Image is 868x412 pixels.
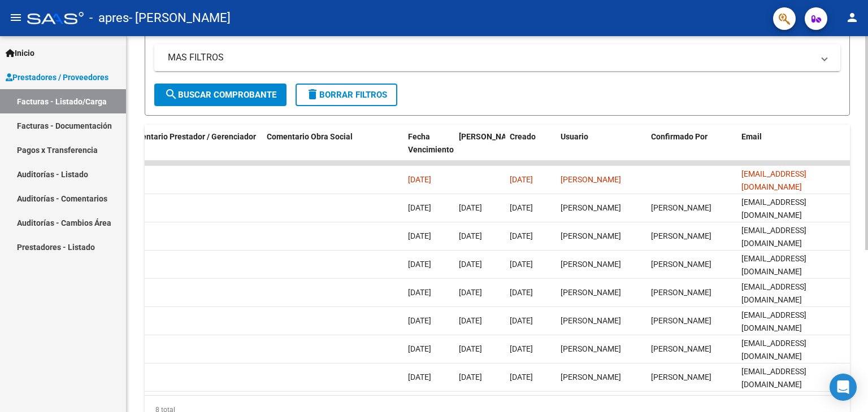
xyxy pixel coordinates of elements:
span: Comentario Prestador / Gerenciador [125,132,256,141]
span: [EMAIL_ADDRESS][DOMAIN_NAME] [741,198,806,220]
span: [PERSON_NAME] [651,288,711,297]
span: [DATE] [408,372,431,382]
span: [DATE] [459,288,482,297]
span: [EMAIL_ADDRESS][DOMAIN_NAME] [741,169,806,191]
span: [PERSON_NAME] [651,203,711,212]
span: [EMAIL_ADDRESS][DOMAIN_NAME] [741,282,806,304]
span: [DATE] [408,175,431,184]
datatable-header-cell: Comentario Obra Social [262,125,403,174]
mat-icon: menu [9,11,23,24]
span: [DATE] [408,288,431,297]
span: [EMAIL_ADDRESS][DOMAIN_NAME] [741,226,806,248]
span: [DATE] [408,344,431,353]
span: Inicio [6,47,34,59]
span: Buscar Comprobante [164,90,276,100]
mat-panel-title: MAS FILTROS [168,51,813,64]
span: [DATE] [459,203,482,212]
span: [PERSON_NAME] [561,316,621,325]
span: [PERSON_NAME] [561,372,621,382]
span: [PERSON_NAME] [561,260,621,269]
mat-icon: person [845,11,859,24]
span: [DATE] [510,231,533,240]
div: Open Intercom Messenger [830,374,857,401]
button: Borrar Filtros [296,84,397,106]
span: [PERSON_NAME] [651,260,711,269]
datatable-header-cell: Confirmado Por [646,125,737,174]
span: Fecha Vencimiento [408,132,454,154]
span: Usuario [561,132,588,141]
span: [EMAIL_ADDRESS][DOMAIN_NAME] [741,254,806,276]
span: [PERSON_NAME] [561,203,621,212]
span: Email [741,132,762,141]
span: [DATE] [408,260,431,269]
datatable-header-cell: Email [737,125,850,174]
datatable-header-cell: Creado [505,125,556,174]
span: [DATE] [459,260,482,269]
datatable-header-cell: Fecha Confimado [454,125,505,174]
span: [DATE] [408,316,431,325]
span: [PERSON_NAME] [651,231,711,240]
datatable-header-cell: Usuario [556,125,646,174]
datatable-header-cell: Comentario Prestador / Gerenciador [121,125,262,174]
datatable-header-cell: Fecha Vencimiento [403,125,454,174]
mat-icon: delete [306,87,319,101]
span: [DATE] [408,203,431,212]
span: [DATE] [459,316,482,325]
span: [PERSON_NAME] [561,231,621,240]
span: [DATE] [510,175,533,184]
mat-expansion-panel-header: MAS FILTROS [154,44,840,71]
span: - [PERSON_NAME] [129,6,231,30]
span: Borrar Filtros [306,90,387,100]
span: [PERSON_NAME] [561,344,621,353]
span: [PERSON_NAME] [651,316,711,325]
span: [DATE] [510,344,533,353]
span: - apres [89,6,129,30]
span: [DATE] [510,372,533,382]
span: Creado [510,132,536,141]
span: Comentario Obra Social [267,132,353,141]
span: [DATE] [459,344,482,353]
button: Buscar Comprobante [154,84,287,106]
span: [DATE] [510,260,533,269]
span: [DATE] [510,316,533,325]
span: [DATE] [510,288,533,297]
span: [PERSON_NAME] [651,372,711,382]
span: [PERSON_NAME] [651,344,711,353]
span: [PERSON_NAME] [459,132,520,141]
span: [EMAIL_ADDRESS][DOMAIN_NAME] [741,339,806,361]
span: Confirmado Por [651,132,708,141]
span: [DATE] [459,231,482,240]
mat-icon: search [164,87,178,101]
span: [DATE] [408,231,431,240]
span: [DATE] [510,203,533,212]
span: [PERSON_NAME] [561,175,621,184]
span: [PERSON_NAME] [561,288,621,297]
span: [DATE] [459,372,482,382]
span: [EMAIL_ADDRESS][DOMAIN_NAME] [741,310,806,332]
span: [EMAIL_ADDRESS][DOMAIN_NAME] [741,367,806,389]
span: Prestadores / Proveedores [6,71,108,84]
